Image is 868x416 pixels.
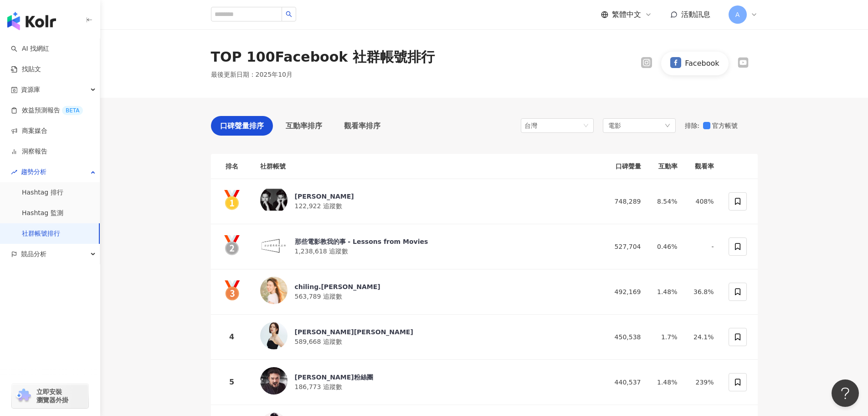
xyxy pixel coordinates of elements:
img: KOL Avatar [260,322,288,349]
div: 1.48% [656,287,678,297]
th: 排名 [211,154,253,179]
span: 官方帳號 [710,121,741,131]
span: 趨勢分析 [21,162,46,182]
a: 效益預測報告BETA [11,106,83,115]
div: 408% [692,196,714,206]
span: 互動率排序 [286,120,322,132]
div: 8.54% [656,196,678,206]
span: 立即安裝 瀏覽器外掛 [36,388,68,404]
iframe: Help Scout Beacon - Open [832,379,859,407]
span: 競品分析 [21,244,46,264]
div: 1.48% [656,377,678,387]
span: 資源庫 [21,79,40,100]
a: Hashtag 排行 [22,188,63,197]
a: 商案媒合 [11,126,47,136]
span: down [665,123,670,128]
div: 0.46% [656,242,678,252]
a: 洞察報告 [11,147,47,156]
span: rise [11,169,17,175]
a: KOL Avatar那些電影教我的事 - Lessons from Movies1,238,618 追蹤數 [260,232,586,262]
img: KOL Avatar [260,367,288,395]
div: 527,704 [601,242,641,252]
a: KOL Avatar[PERSON_NAME][PERSON_NAME]589,668 追蹤數 [260,322,586,352]
span: A [735,10,740,20]
a: searchAI 找網紅 [11,44,49,53]
div: 748,289 [601,196,641,206]
span: 1,238,618 追蹤數 [295,247,349,255]
div: 239% [692,377,714,387]
img: KOL Avatar [260,186,288,214]
div: 492,169 [601,287,641,297]
div: 5 [218,376,246,388]
span: 589,668 追蹤數 [295,338,342,345]
a: KOL Avatar[PERSON_NAME]粉絲團186,773 追蹤數 [260,367,586,397]
th: 口碑聲量 [594,154,648,179]
a: KOL Avatar[PERSON_NAME]122,922 追蹤數 [260,186,586,216]
th: 社群帳號 [253,154,594,179]
a: Hashtag 監測 [22,209,63,218]
div: Facebook [685,58,719,68]
span: 122,922 追蹤數 [295,202,342,210]
td: - [685,224,721,269]
div: [PERSON_NAME] [295,192,354,201]
span: 563,789 追蹤數 [295,293,342,300]
div: 台灣 [524,119,554,132]
div: 450,538 [601,332,641,342]
span: 繁體中文 [612,10,641,20]
div: 1.7% [656,332,678,342]
a: 社群帳號排行 [22,229,60,238]
a: KOL Avatarchiling.[PERSON_NAME]563,789 追蹤數 [260,277,586,307]
img: KOL Avatar [260,232,288,259]
div: 4 [218,331,246,342]
div: [PERSON_NAME][PERSON_NAME] [295,327,413,337]
img: chrome extension [15,389,32,403]
p: 最後更新日期 ： 2025年10月 [211,70,293,79]
span: 排除 : [685,122,700,129]
th: 觀看率 [685,154,721,179]
div: 440,537 [601,377,641,387]
a: 找貼文 [11,65,41,74]
div: 24.1% [692,332,714,342]
a: chrome extension立即安裝 瀏覽器外掛 [12,384,88,408]
span: 觀看率排序 [344,120,380,132]
div: [PERSON_NAME]粉絲團 [295,373,373,382]
span: 口碑聲量排序 [220,120,264,132]
span: 活動訊息 [681,10,710,19]
th: 互動率 [648,154,685,179]
div: TOP 100 Facebook 社群帳號排行 [211,47,435,67]
div: chiling.[PERSON_NAME] [295,282,380,291]
span: 186,773 追蹤數 [295,383,342,390]
span: search [286,11,292,17]
img: KOL Avatar [260,277,288,304]
div: 36.8% [692,287,714,297]
div: 那些電影教我的事 - Lessons from Movies [295,237,428,246]
span: 電影 [608,121,621,131]
img: logo [7,12,56,30]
